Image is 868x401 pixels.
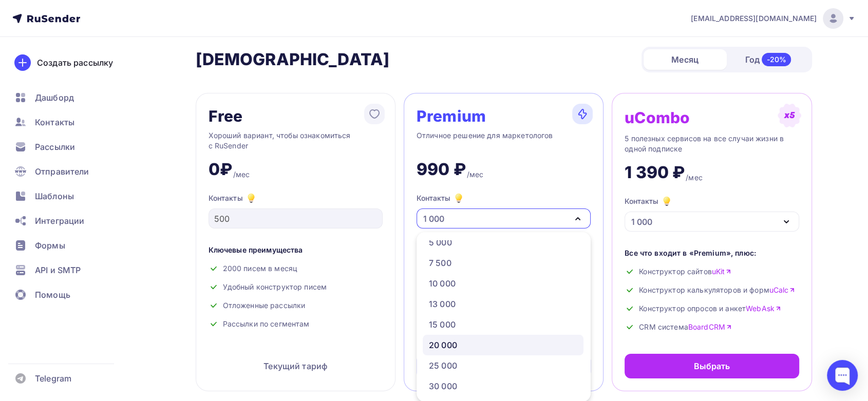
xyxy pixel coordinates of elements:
span: Помощь [35,289,70,301]
span: Рассылки [35,141,75,153]
div: 5 000 [429,236,452,249]
a: BoardCRM [688,322,732,332]
span: Контакты [35,116,74,128]
div: Premium [417,108,486,124]
span: CRM система [639,322,732,332]
div: 2000 писем в месяц [209,263,383,274]
div: Удобный конструктор писем [209,282,383,292]
div: 1 000 [423,213,444,225]
button: Контакты 1 000 [625,195,799,232]
div: /мес [467,169,484,180]
div: Текущий тариф [209,354,383,378]
div: Хороший вариант, чтобы ознакомиться с RuSender [209,130,383,151]
div: Год [727,49,810,70]
div: 10 000 [429,277,456,290]
button: Контакты 1 000 [417,192,591,228]
div: Контакты [417,192,465,204]
a: uCalc [769,285,796,295]
span: Конструктор калькуляторов и форм [639,285,795,295]
a: WebAsk [746,303,781,314]
a: [EMAIL_ADDRESS][DOMAIN_NAME] [691,8,856,29]
span: Отправители [35,165,89,178]
div: 990 ₽ [417,159,466,180]
div: Контакты [625,195,673,207]
h2: [DEMOGRAPHIC_DATA] [196,49,390,70]
div: Все что входит в «Premium», плюс: [625,248,799,258]
div: Выбрать [693,360,730,372]
div: Отложенные рассылки [209,300,383,311]
div: Отличное решение для маркетологов [417,130,591,151]
a: Отправители [8,161,130,182]
div: Создать рассылку [37,56,113,69]
span: Интеграции [35,215,84,227]
div: 1 000 [631,216,652,228]
span: Конструктор опросов и анкет [639,303,781,314]
span: Шаблоны [35,190,74,202]
div: Контакты [209,192,383,204]
a: Шаблоны [8,186,130,206]
span: Telegram [35,372,71,385]
div: 20 000 [429,339,457,351]
span: Дашборд [35,91,74,104]
div: 15 000 [429,318,456,331]
a: uKit [712,266,732,277]
a: Рассылки [8,137,130,157]
span: Конструктор сайтов [639,266,731,277]
a: Дашборд [8,87,130,108]
div: 13 000 [429,298,456,310]
span: API и SMTP [35,264,81,276]
div: 5 полезных сервисов на все случаи жизни в одной подписке [625,133,799,154]
div: -20% [762,53,791,66]
div: Рассылки по сегментам [209,319,383,329]
div: 30 000 [429,380,457,392]
a: Контакты [8,112,130,132]
div: Free [209,108,243,124]
span: [EMAIL_ADDRESS][DOMAIN_NAME] [691,13,817,24]
div: /мес [233,169,250,180]
div: /мес [686,173,703,183]
a: Формы [8,235,130,256]
div: 25 000 [429,359,457,372]
div: 0₽ [209,159,232,180]
div: Ключевые преимущества [209,245,383,255]
div: 1 390 ₽ [625,162,685,183]
div: 7 500 [429,257,451,269]
div: Месяц [644,49,727,70]
div: uCombo [625,109,690,126]
span: Формы [35,239,65,252]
